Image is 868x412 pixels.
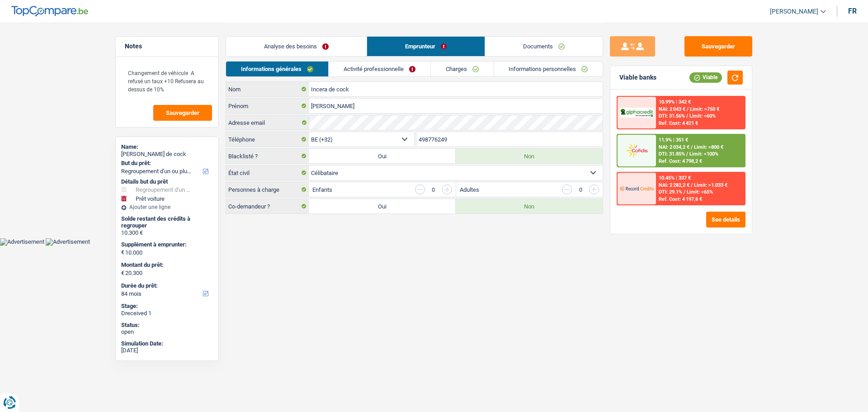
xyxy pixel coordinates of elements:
div: Status: [121,322,213,329]
label: Enfants [312,187,332,193]
div: Name: [121,143,213,151]
div: Dreceived 1 [121,310,213,317]
a: Charges [431,62,494,76]
div: 10.45% | 337 € [659,175,691,181]
div: Viable banks [619,74,656,81]
div: Viable [689,72,722,82]
div: Ajouter une ligne [121,204,213,210]
label: Prénom [226,99,309,113]
span: Sauvegarder [166,110,199,116]
label: Co-demandeur ? [226,199,309,213]
img: TopCompare Logo [11,6,88,17]
img: Advertisement [46,238,90,246]
a: Informations générales [226,62,328,76]
h5: Notes [125,43,209,50]
span: Limit: <60% [689,113,716,119]
label: Blacklisté ? [226,149,309,163]
button: Sauvegarder [153,105,212,121]
span: NAI: 2 282,2 € [659,182,689,188]
div: 10.300 € [121,229,213,237]
div: Ref. Cost: 4 798,2 € [659,158,702,164]
div: 0 [576,187,585,193]
label: Oui [309,149,456,163]
span: Limit: >800 € [694,144,723,150]
span: / [686,113,688,119]
label: Supplément à emprunter: [121,241,211,248]
div: open [121,328,213,336]
button: See details [706,212,745,227]
span: / [684,189,685,195]
div: Ref. Cost: 4 421 € [659,120,698,126]
label: Durée du prêt: [121,282,211,289]
div: Stage: [121,303,213,310]
img: AlphaCredit [620,108,653,118]
label: But du prêt: [121,160,211,167]
div: 11.9% | 351 € [659,137,688,143]
div: Solde restant des crédits à regrouper [121,215,213,229]
span: Limit: >750 € [690,106,719,112]
span: NAI: 2 043 € [659,106,685,112]
div: 10.99% | 342 € [659,99,691,105]
label: Personnes à charge [226,182,309,197]
span: DTI: 31.85% [659,151,685,157]
label: Téléphone [226,132,309,147]
label: Non [456,149,603,163]
div: [DATE] [121,347,213,354]
div: fr [848,7,857,15]
a: Analyse des besoins [226,37,367,56]
span: DTI: 31.56% [659,113,685,119]
label: Nom [226,82,309,96]
div: Simulation Date: [121,340,213,347]
a: Emprunteur [367,37,485,56]
span: Limit: <65% [687,189,713,195]
input: 401020304 [416,132,603,147]
a: Informations personnelles [494,62,603,76]
label: Adultes [460,187,479,193]
span: / [686,151,688,157]
span: DTI: 29.1% [659,189,682,195]
div: Ref. Cost: 4 197,6 € [659,196,702,202]
div: Détails but du prêt [121,178,213,185]
img: Cofidis [620,142,653,159]
label: Montant du prêt: [121,261,211,269]
img: Record Credits [620,180,653,197]
label: Non [456,199,603,213]
a: [PERSON_NAME] [763,4,826,19]
div: 0 [429,187,438,193]
label: État civil [226,166,309,180]
span: Limit: <100% [689,151,718,157]
span: € [121,249,124,256]
button: Sauvegarder [684,36,752,57]
label: Adresse email [226,115,309,130]
a: Activité professionnelle [329,62,430,76]
a: Documents [485,37,603,56]
span: / [691,182,693,188]
span: Limit: >1.033 € [694,182,727,188]
span: [PERSON_NAME] [770,8,818,15]
div: [PERSON_NAME] de cock [121,151,213,158]
span: / [687,106,689,112]
span: € [121,270,124,277]
span: NAI: 2 034,2 € [659,144,689,150]
span: / [691,144,693,150]
label: Oui [309,199,456,213]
